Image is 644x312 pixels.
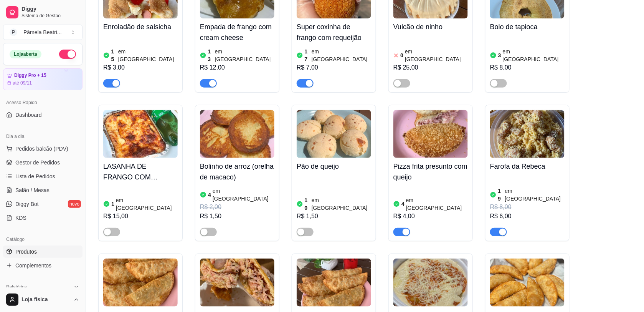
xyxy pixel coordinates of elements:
[103,63,178,72] div: R$ 3,00
[3,130,83,143] div: Dia a dia
[118,48,178,63] article: em [GEOGRAPHIC_DATA]
[15,186,50,194] span: Salão / Mesas
[406,196,468,212] article: em [GEOGRAPHIC_DATA]
[3,290,83,309] button: Loja física
[3,96,83,109] div: Acesso Rápido
[3,170,83,183] a: Lista de Pedidos
[59,50,76,59] button: Alterar Status
[15,248,37,256] span: Produtos
[505,187,565,202] article: em [GEOGRAPHIC_DATA]
[490,63,565,72] div: R$ 8,00
[490,22,565,32] h4: Bolo de tapioca
[3,156,83,169] a: Gestor de Pedidos
[200,202,274,212] div: R$ 2,00
[6,284,27,290] span: Relatórios
[401,51,404,59] article: 0
[393,22,468,32] h4: Vulcão de ninho
[3,25,83,40] button: Select a team
[200,212,274,221] div: R$ 1,50
[208,191,211,199] article: 4
[3,143,83,155] button: Pedidos balcão (PDV)
[200,110,274,158] img: product-image
[200,161,274,183] h4: Bolinho de arroz (orelha de macaco)
[103,259,178,307] img: product-image
[3,109,83,121] a: Dashboard
[393,110,468,158] img: product-image
[111,200,114,208] article: 1
[103,212,178,221] div: R$ 15,00
[15,173,55,180] span: Lista de Pedidos
[393,161,468,183] h4: Pizza frita presunto com queijo
[15,145,68,153] span: Pedidos balcão (PDV)
[490,202,565,212] div: R$ 8,00
[490,212,565,221] div: R$ 6,00
[297,22,371,43] h4: Super coxinha de frango com requeijão
[103,110,178,158] img: product-image
[200,63,274,72] div: R$ 12,00
[405,48,468,63] article: em [GEOGRAPHIC_DATA]
[15,159,60,166] span: Gestor de Pedidos
[103,161,178,183] h4: LASANHA DE FRANGO COM QUEIJO
[3,68,83,90] a: Diggy Pro + 15até 09/11
[200,22,274,43] h4: Empada de frango com cream cheese
[297,212,371,221] div: R$ 1,50
[305,196,310,212] article: 10
[10,50,41,58] div: Loja aberta
[305,48,310,63] article: 17
[297,259,371,307] img: product-image
[13,80,32,86] article: até 09/11
[490,161,565,172] h4: Farofa da Rebeca
[312,196,371,212] article: em [GEOGRAPHIC_DATA]
[21,13,79,19] span: Sistema de Gestão
[3,259,83,272] a: Complementos
[15,214,26,222] span: KDS
[312,48,371,63] article: em [GEOGRAPHIC_DATA]
[14,73,46,78] article: Diggy Pro + 15
[111,48,117,63] article: 15
[21,6,79,13] span: Diggy
[200,259,274,307] img: product-image
[3,246,83,258] a: Produtos
[208,48,213,63] article: 13
[10,28,17,36] span: P
[23,28,62,36] div: Pâmela Beatri ...
[21,296,70,303] span: Loja física
[3,212,83,224] a: KDS
[15,111,42,119] span: Dashboard
[297,161,371,172] h4: Pão de queijo
[503,48,565,63] article: em [GEOGRAPHIC_DATA]
[3,198,83,210] a: Diggy Botnovo
[401,200,405,208] article: 4
[213,187,274,202] article: em [GEOGRAPHIC_DATA]
[393,63,468,72] div: R$ 25,00
[393,259,468,307] img: product-image
[15,200,39,208] span: Diggy Bot
[3,184,83,196] a: Salão / Mesas
[393,212,468,221] div: R$ 4,00
[15,262,51,269] span: Complementos
[498,187,504,202] article: 19
[3,233,83,246] div: Catálogo
[3,3,83,22] a: DiggySistema de Gestão
[490,110,565,158] img: product-image
[116,196,178,212] article: em [GEOGRAPHIC_DATA]
[297,110,371,158] img: product-image
[498,51,501,59] article: 3
[297,63,371,72] div: R$ 7,00
[215,48,274,63] article: em [GEOGRAPHIC_DATA]
[103,22,178,32] h4: Enroladão de salsicha
[490,259,565,307] img: product-image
